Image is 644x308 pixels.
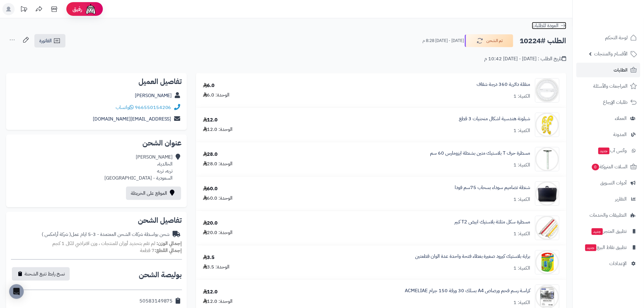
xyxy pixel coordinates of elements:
[203,126,233,133] div: الوحدة: 12.0
[139,298,173,305] div: 50583149875
[514,127,530,134] div: الكمية: 1
[514,265,530,272] div: الكمية: 1
[25,270,65,278] span: نسخ رابط تتبع الشحنة
[85,3,97,15] img: ai-face.png
[156,240,182,247] strong: إجمالي الوزن:
[598,148,610,154] span: جديد
[415,253,530,260] a: براية بلاستيك كيرود صغيرة بغطاء فتحة واحدة عدة الوان قطعتين
[576,127,640,142] a: المدونة
[514,93,530,100] div: الكمية: 1
[52,240,155,247] span: لم تقم بتحديد أوزان للمنتجات ، وزن افتراضي للكل 1 كجم
[514,162,530,169] div: الكمية: 1
[614,66,628,74] span: الطلبات
[590,211,627,219] span: التطبيقات والخدمات
[465,34,513,47] button: تم الشحن
[405,287,530,294] a: كراسة رسم فحم ورصاص A4 بسلك 30 ورقة 150 جرام ACMELIAE
[72,5,82,13] span: رفيق
[514,299,530,306] div: الكمية: 1
[576,30,640,45] a: لوحة التحكم
[614,130,627,139] span: المدونة
[600,179,627,187] span: أدوات التسويق
[576,208,640,222] a: التطبيقات والخدمات
[140,247,182,254] small: 7 قطعة
[155,247,182,254] strong: إجمالي القطع:
[203,264,230,271] div: الوحدة: 3.5
[139,271,182,278] h2: بوليصة الشحن
[430,150,530,157] a: مسطرة حرف T بلاستيك متين بشنطة ايزومارس 60 سم
[535,250,559,275] img: 1674554666-KR972057-90x90.jpg
[576,256,640,271] a: الإعدادات
[535,181,559,206] img: WhatsApp%20Image%202020-07-04%20at%2012.30.03-90x90.jpeg
[603,98,628,107] span: طلبات الإرجاع
[135,92,172,99] a: [PERSON_NAME]
[535,78,559,103] img: 51Uy+3ylxhL-90x90.jpg
[104,154,173,181] div: [PERSON_NAME] الخالدية، تربه، تربه السعودية - [GEOGRAPHIC_DATA]
[16,3,31,17] a: تحديثات المنصة
[591,163,628,171] span: السلات المتروكة
[576,176,640,190] a: أدوات التسويق
[576,240,640,255] a: تطبيق نقاط البيعجديد
[610,259,627,268] span: الإعدادات
[576,192,640,206] a: التقارير
[39,37,52,44] span: الفاتورة
[576,79,640,93] a: المراجعات والأسئلة
[593,82,628,90] span: المراجعات والأسئلة
[203,151,218,158] div: 28.0
[93,115,171,123] a: [EMAIL_ADDRESS][DOMAIN_NAME]
[576,159,640,174] a: السلات المتروكة0
[422,38,464,44] small: [DATE] - [DATE] 8:28 م
[605,33,628,42] span: لوحة التحكم
[455,184,530,191] a: شنطة تصاميم سوداء بسحاب 75سم فودا
[576,63,640,77] a: الطلبات
[585,243,627,252] span: تطبيق نقاط البيع
[126,187,181,200] a: الموقع على الخريطة
[203,195,233,202] div: الوحدة: 60.0
[42,231,71,238] span: ( شركة أرامكس )
[598,146,627,155] span: وآتس آب
[203,298,233,305] div: الوحدة: 12.0
[592,228,603,235] span: جديد
[34,34,65,47] a: الفاتورة
[11,78,182,85] h2: تفاصيل العميل
[203,160,233,167] div: الوحدة: 28.0
[203,289,218,296] div: 12.0
[535,147,559,171] img: 35-90x90.jpg
[203,220,218,227] div: 20.0
[532,22,566,29] a: العودة للطلبات
[11,217,182,224] h2: تفاصيل الشحن
[585,244,597,251] span: جديد
[116,104,134,111] a: واتساب
[603,17,638,30] img: logo-2.png
[576,143,640,158] a: وآتس آبجديد
[520,35,566,47] h2: الطلب #10224
[485,55,566,62] div: تاريخ الطلب : [DATE] - [DATE] 10:42 م
[454,219,530,226] a: مسطرة سكل مثلثة بلاستيك ابيض T2 كبير
[203,117,218,124] div: 12.0
[203,185,218,192] div: 60.0
[591,227,627,236] span: تطبيق المتجر
[576,95,640,110] a: طلبات الإرجاع
[615,114,627,123] span: العملاء
[203,229,233,236] div: الوحدة: 20.0
[11,139,182,147] h2: عنوان الشحن
[576,111,640,126] a: العملاء
[12,267,70,281] button: نسخ رابط تتبع الشحنة
[535,113,559,137] img: WhatsApp%20Image%202020-07-05%20at%205.40.27%20PM-90x90.jpeg
[615,195,627,203] span: التقارير
[514,230,530,237] div: الكمية: 1
[135,104,171,111] a: 966550154206
[594,50,628,58] span: الأقسام والمنتجات
[42,231,170,238] div: شحن بواسطة شركات الشحن المعتمدة - 3-5 ايام عمل
[592,164,599,170] span: 0
[532,22,559,29] span: العودة للطلبات
[459,115,530,122] a: شبلونة هندسية اشكال منحنيات 3 قطع
[576,224,640,239] a: تطبيق المتجرجديد
[203,82,215,89] div: 6.0
[203,254,215,261] div: 3.5
[9,284,24,299] div: Open Intercom Messenger
[203,92,230,99] div: الوحدة: 6.0
[514,196,530,203] div: الكمية: 1
[477,81,530,88] a: منقلة دائرية 360 درجة شفاف
[535,216,559,240] img: 1643017544-2-1-90x90.jpg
